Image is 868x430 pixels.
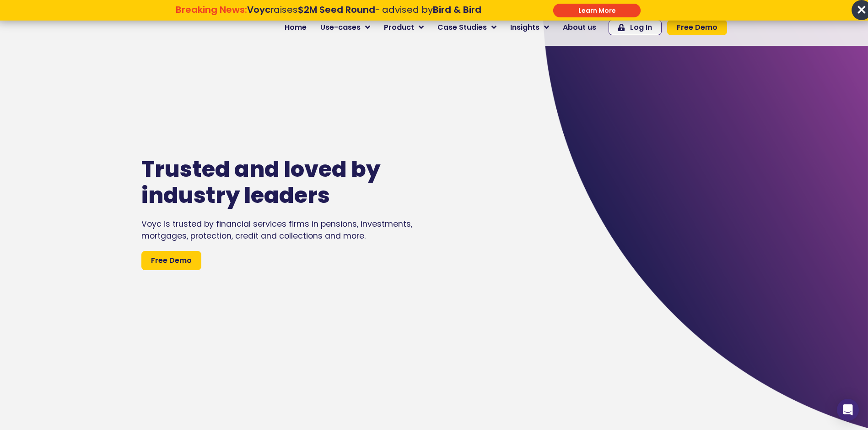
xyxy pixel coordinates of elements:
div: Submit [553,4,641,17]
a: Insights [503,18,556,37]
span: Product [384,22,414,33]
a: Case Studies [431,18,503,37]
span: Use-cases [320,22,361,33]
span: Log In [630,24,652,31]
span: Insights [510,22,539,33]
img: voyc-full-logo [141,18,221,37]
h1: Trusted and loved by industry leaders [141,156,417,209]
div: Open Intercom Messenger [837,399,859,421]
span: About us [563,22,596,33]
a: Home [278,18,313,37]
strong: Voyc [247,3,270,16]
strong: Bird & Bird [433,3,481,16]
span: raises - advised by [247,3,481,16]
a: Use-cases [313,18,377,37]
span: Free Demo [677,24,717,31]
a: About us [556,18,603,37]
span: Case Studies [437,22,487,33]
a: Free Demo [667,20,727,35]
strong: Breaking News: [176,3,247,16]
div: Voyc is trusted by financial services firms in pensions, investments, mortgages, protection, cred... [141,218,444,242]
a: Product [377,18,431,37]
div: Breaking News: Voyc raises $2M Seed Round - advised by Bird & Bird [129,4,527,26]
strong: $2M Seed Round [298,3,375,16]
a: Log In [609,20,662,35]
span: Free Demo [151,255,192,266]
a: Free Demo [141,251,201,270]
span: Home [285,22,307,33]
